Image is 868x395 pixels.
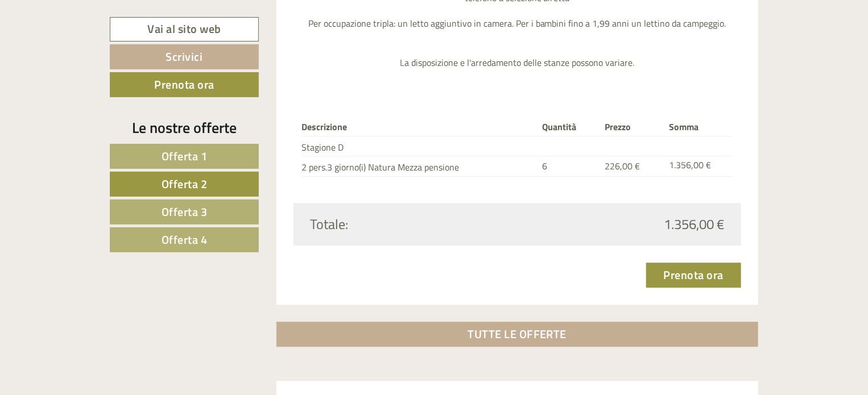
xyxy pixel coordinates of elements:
a: Vai al sito web [110,17,259,41]
span: 226,00 € [605,159,640,173]
span: 1.356,00 € [664,214,724,234]
span: Offerta 2 [162,175,208,193]
span: Offerta 3 [162,203,208,221]
th: Prezzo [600,118,664,136]
a: Scrivici [110,44,259,69]
span: Offerta 4 [162,231,208,248]
div: Le nostre offerte [110,117,259,138]
div: Totale: [302,214,518,234]
td: 1.356,00 € [665,156,733,177]
td: 6 [538,156,600,177]
td: Stagione D [302,136,538,156]
th: Somma [665,118,733,136]
th: Descrizione [302,118,538,136]
td: 2 pers.3 giorno(i) Natura Mezza pensione [302,156,538,177]
a: Prenota ora [646,263,742,288]
span: Offerta 1 [162,147,208,165]
a: TUTTE LE OFFERTE [276,322,759,347]
th: Quantità [538,118,600,136]
a: Prenota ora [110,72,259,97]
